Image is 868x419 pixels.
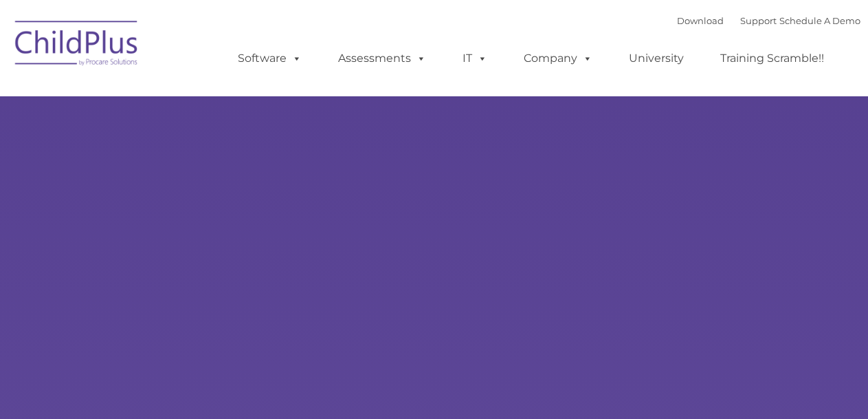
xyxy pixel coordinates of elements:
[510,45,606,72] a: Company
[615,45,698,72] a: University
[677,15,724,26] a: Download
[706,45,838,72] a: Training Scramble!!
[8,11,146,80] img: ChildPlus by Procare Solutions
[324,45,440,72] a: Assessments
[224,45,315,72] a: Software
[677,15,860,26] font: |
[740,15,777,26] a: Support
[449,45,501,72] a: IT
[779,15,860,26] a: Schedule A Demo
